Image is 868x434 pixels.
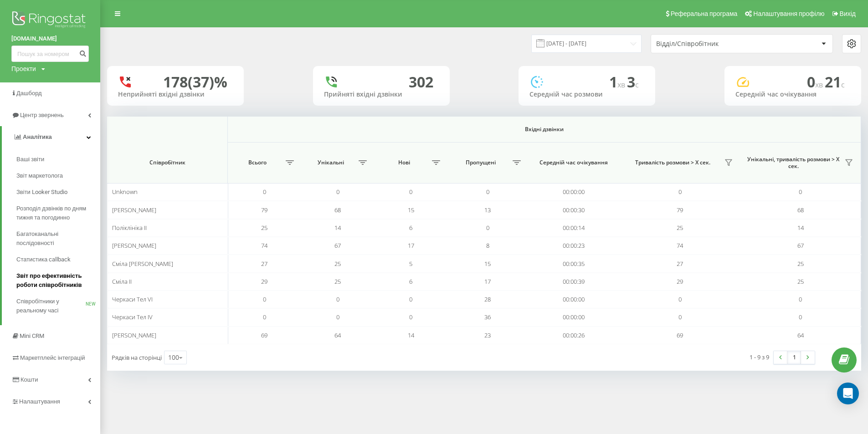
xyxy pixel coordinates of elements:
span: 29 [677,277,683,286]
span: 6 [409,277,412,286]
span: Налаштування профілю [753,10,824,17]
span: 0 [263,188,266,196]
a: Багатоканальні послідовності [16,226,100,251]
span: c [841,80,845,90]
span: 0 [486,188,489,196]
span: Unknown [112,188,138,196]
span: Черкаси Тел VІ [112,295,153,303]
td: 00:00:14 [528,219,620,237]
span: 0 [799,295,802,303]
span: 67 [334,241,341,250]
div: 302 [409,73,433,91]
span: 6 [409,224,412,232]
span: Поліклініка ІІ [112,224,147,232]
span: 0 [336,313,339,321]
span: 21 [825,72,845,92]
span: 29 [261,277,267,286]
span: 0 [678,188,682,196]
span: Середній час очікування [537,159,611,166]
span: [PERSON_NAME] [112,241,156,250]
span: Звіт про ефективність роботи співробітників [16,271,96,290]
span: 79 [261,206,267,214]
span: 25 [261,224,267,232]
span: хв [815,80,825,90]
span: 0 [263,313,266,321]
span: Пропущені [452,159,510,166]
span: 0 [678,313,682,321]
span: 0 [486,224,489,232]
span: 14 [334,224,341,232]
span: 17 [484,277,491,286]
span: 0 [336,295,339,303]
span: Тривалість розмови > Х сек. [624,159,722,166]
span: 15 [408,206,414,214]
div: 178 (37)% [163,73,227,91]
input: Пошук за номером [11,46,89,62]
div: 1 - 9 з 9 [750,352,769,362]
span: Вихід [840,10,856,17]
span: 3 [627,72,639,92]
span: 0 [409,188,412,196]
div: Середній час розмови [529,91,644,98]
td: 00:00:23 [528,237,620,255]
span: Сміла [PERSON_NAME] [112,260,173,268]
span: 15 [484,260,491,268]
span: 17 [408,241,414,250]
a: Співробітники у реальному часіNEW [16,293,100,319]
span: Звіт маркетолога [16,171,63,180]
span: Багатоканальні послідовності [16,230,96,248]
div: Неприйняті вхідні дзвінки [118,91,233,98]
span: Звіти Looker Studio [16,188,67,197]
span: Mini CRM [20,332,44,339]
span: Центр звернень [20,112,64,118]
span: хв [617,80,627,90]
span: 0 [678,295,682,303]
span: 27 [677,260,683,268]
a: Звіти Looker Studio [16,184,100,200]
span: Всього [232,159,283,166]
span: 74 [677,241,683,250]
span: 0 [336,188,339,196]
td: 00:00:39 [528,273,620,291]
a: Звіт маркетолога [16,168,100,184]
span: 67 [797,241,804,250]
div: Середній час очікування [735,91,850,98]
span: 25 [677,224,683,232]
div: Open Intercom Messenger [837,383,859,404]
span: 68 [797,206,804,214]
span: 68 [334,206,341,214]
td: 00:00:00 [528,308,620,326]
span: 74 [261,241,267,250]
a: 1 [787,351,801,364]
span: 0 [409,295,412,303]
span: Дашборд [16,90,42,97]
span: Рядків на сторінці [112,353,162,362]
span: Сміла ІІ [112,277,132,286]
a: Статистика callback [16,251,100,268]
span: 14 [408,331,414,339]
span: Співробітник [117,159,217,166]
a: Ваші звіти [16,151,100,168]
span: Співробітники у реальному часі [16,297,86,315]
img: Ringostat logo [11,9,89,32]
span: 0 [807,72,825,92]
span: 64 [334,331,341,339]
span: 25 [334,260,341,268]
span: 36 [484,313,491,321]
span: Реферальна програма [671,10,738,17]
a: [DOMAIN_NAME] [11,34,89,43]
span: 69 [261,331,267,339]
span: Розподіл дзвінків по дням тижня та погодинно [16,204,96,222]
span: 69 [677,331,683,339]
span: 0 [409,313,412,321]
span: Кошти [21,376,38,383]
span: c [635,80,639,90]
span: 0 [799,188,802,196]
span: 1 [609,72,627,92]
span: Унікальні, тривалість розмови > Х сек. [745,156,842,170]
div: 100 [168,353,179,362]
span: 23 [484,331,491,339]
td: 00:00:35 [528,255,620,272]
span: 14 [797,224,804,232]
span: [PERSON_NAME] [112,331,156,339]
